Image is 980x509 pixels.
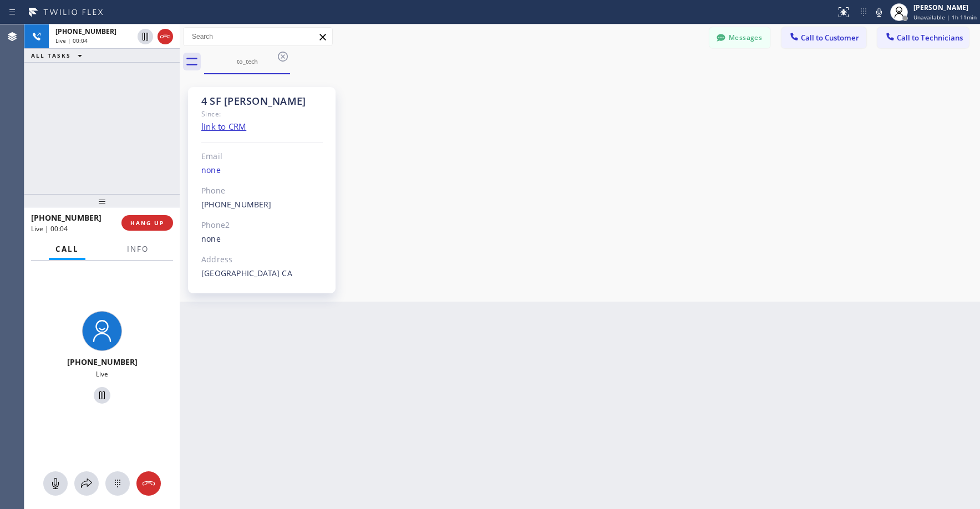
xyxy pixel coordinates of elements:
[913,13,977,21] span: Unavailable | 1h 11min
[201,121,246,132] a: link to CRM
[913,3,977,12] div: [PERSON_NAME]
[94,387,110,404] button: Hold Customer
[201,219,323,232] div: Phone2
[201,267,323,280] div: [GEOGRAPHIC_DATA] CA
[897,33,963,43] span: Call to Technicians
[205,57,289,65] div: to_tech
[55,27,116,36] span: [PHONE_NUMBER]
[201,150,323,163] div: Email
[138,29,153,44] button: Hold Customer
[49,238,85,260] button: Call
[67,357,138,367] span: [PHONE_NUMBER]
[31,52,71,59] span: ALL TASKS
[24,49,93,62] button: ALL TASKS
[709,27,770,48] button: Messages
[127,244,149,254] span: Info
[74,471,99,496] button: Open directory
[201,253,323,266] div: Address
[120,238,155,260] button: Info
[31,212,101,223] span: [PHONE_NUMBER]
[105,471,130,496] button: Open dialpad
[121,215,173,231] button: HANG UP
[184,28,332,45] input: Search
[201,233,323,246] div: none
[55,37,88,44] span: Live | 00:04
[158,29,173,44] button: Hang up
[877,27,969,48] button: Call to Technicians
[55,244,79,254] span: Call
[871,4,887,20] button: Mute
[136,471,161,496] button: Hang up
[96,369,108,379] span: Live
[201,164,323,177] div: none
[201,199,272,210] a: [PHONE_NUMBER]
[201,95,323,108] div: 4 SF [PERSON_NAME]
[781,27,866,48] button: Call to Customer
[31,224,68,233] span: Live | 00:04
[43,471,68,496] button: Mute
[201,185,323,197] div: Phone
[130,219,164,227] span: HANG UP
[801,33,859,43] span: Call to Customer
[201,108,323,120] div: Since:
